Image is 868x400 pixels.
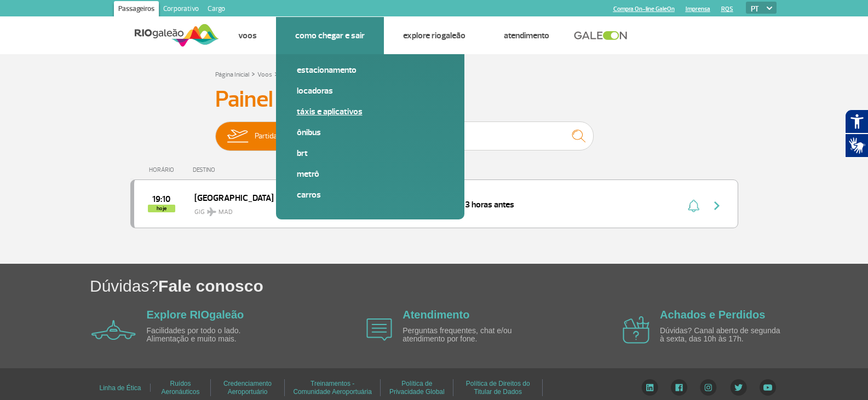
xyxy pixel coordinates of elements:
[623,316,649,344] img: airplane icon
[158,277,263,295] span: Fale conosco
[845,109,868,134] button: Abrir recursos assistivos.
[273,166,327,173] div: CIA AÉREA
[366,318,392,341] img: airplane icon
[297,64,444,76] a: Estacionamento
[194,201,265,217] span: GIG
[114,1,159,19] a: Passageiros
[223,376,272,399] a: Credenciamento Aeroportuário
[257,71,272,79] a: Voos
[700,379,717,396] img: Instagram
[147,309,244,321] a: Explore RIOgaleão
[613,5,675,13] a: Compra On-line GaleOn
[161,376,199,399] a: Ruídos Aeronáuticos
[845,109,868,158] div: Plugin de acessibilidade da Hand Talk.
[152,195,170,203] span: 2025-10-01 19:10:00
[251,67,255,80] a: >
[215,86,653,113] h3: Painel de Voos
[760,379,776,396] img: YouTube
[203,1,229,19] a: Cargo
[686,5,710,13] a: Imprensa
[297,189,444,201] a: Carros
[293,376,371,399] a: Treinamentos - Comunidade Aeroportuária
[671,379,687,396] img: Facebook
[220,122,255,150] img: slider-embarque
[466,376,530,399] a: Política de Direitos do Titular de Dados
[219,207,233,217] span: MAD
[297,106,444,118] a: Táxis e aplicativos
[403,30,465,41] a: Explore RIOgaleão
[194,190,265,205] span: [GEOGRAPHIC_DATA]
[148,205,175,212] span: hoje
[274,67,278,80] a: >
[207,207,216,216] img: destiny_airplane.svg
[295,30,365,41] a: Como chegar e sair
[193,166,273,173] div: DESTINO
[641,379,658,396] img: LinkedIn
[90,275,868,297] h1: Dúvidas?
[297,126,444,138] a: Ônibus
[504,30,549,41] a: Atendimento
[147,327,273,344] p: Facilidades por todo o lado. Alimentação e muito mais.
[159,1,203,19] a: Corporativo
[99,380,141,396] a: Linha de Ética
[297,85,444,97] a: Locadoras
[389,376,445,399] a: Política de Privacidade Global
[721,5,733,13] a: RQS
[297,147,444,159] a: BRT
[238,30,257,41] a: Voos
[660,327,786,344] p: Dúvidas? Canal aberto de segunda à sexta, das 10h às 17h.
[403,327,528,344] p: Perguntas frequentes, chat e/ou atendimento por fone.
[297,168,444,180] a: Metrô
[660,309,765,321] a: Achados e Perdidos
[91,320,136,340] img: airplane icon
[134,166,193,173] div: HORÁRIO
[710,199,723,212] img: seta-direita-painel-voo.svg
[403,309,469,321] a: Atendimento
[688,199,699,212] img: sino-painel-voo.svg
[215,71,249,79] a: Página Inicial
[255,122,281,150] span: Partidas
[845,134,868,158] button: Abrir tradutor de língua de sinais.
[730,379,747,396] img: Twitter
[375,121,594,150] input: Voo, cidade ou cia aérea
